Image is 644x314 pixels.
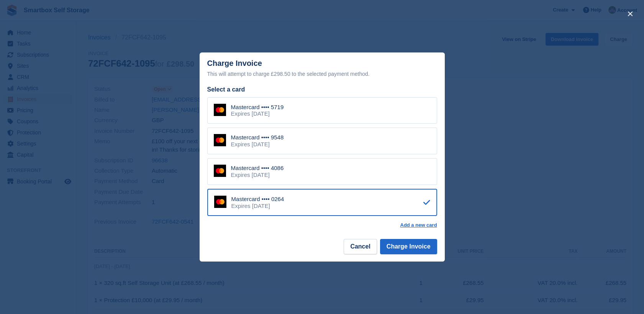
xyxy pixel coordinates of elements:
[214,104,226,116] img: Mastercard Logo
[207,85,437,94] div: Select a card
[344,239,377,254] button: Cancel
[231,110,284,117] div: Expires [DATE]
[207,59,437,78] div: Charge Invoice
[231,104,284,111] div: Mastercard •••• 5719
[214,134,226,146] img: Mastercard Logo
[207,69,437,78] div: This will attempt to charge £298.50 to the selected payment method.
[231,196,284,203] div: Mastercard •••• 0264
[231,172,284,178] div: Expires [DATE]
[214,196,226,208] img: Mastercard Logo
[624,8,636,20] button: close
[400,222,437,228] a: Add a new card
[231,134,284,141] div: Mastercard •••• 9548
[380,239,437,254] button: Charge Invoice
[214,165,226,177] img: Mastercard Logo
[231,141,284,148] div: Expires [DATE]
[231,165,284,172] div: Mastercard •••• 4086
[231,203,284,209] div: Expires [DATE]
